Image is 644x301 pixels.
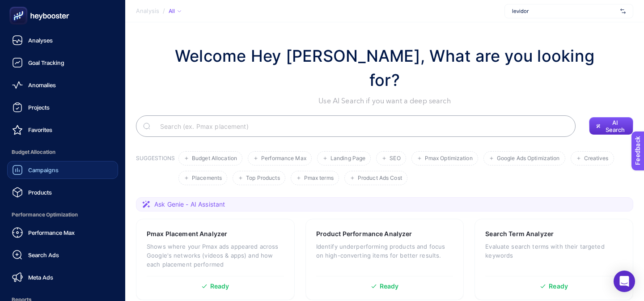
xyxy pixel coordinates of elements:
span: Performance Optimization [7,206,118,224]
span: Analysis [136,8,159,15]
span: Top Products [246,175,280,182]
span: Campaigns [28,166,59,174]
span: levidor [512,8,617,15]
a: Meta Ads [7,268,118,286]
span: Feedback [5,3,34,10]
span: Meta Ads [28,274,53,281]
button: AI Search [589,117,633,135]
a: Products [7,183,118,201]
h3: Product Performance Analyzer [316,229,412,238]
div: Open Intercom Messenger [614,271,635,292]
span: Google Ads Optimization [497,155,560,162]
span: Products [28,189,52,196]
p: Use AI Search if you want a deep search [165,96,604,106]
span: AI Search [604,119,626,133]
span: Search Ads [28,251,59,259]
span: Goal Tracking [28,59,64,66]
p: Identify underperforming products and focus on high-converting items for better results. [316,242,453,260]
span: Pmax Optimization [425,155,473,162]
input: Search [153,114,568,139]
span: Pmax terms [304,175,334,182]
span: Ready [549,283,568,289]
div: All [169,8,181,15]
a: Analyses [7,31,118,49]
span: Anomalies [28,81,56,89]
span: Ask Genie - AI Assistant [154,200,225,209]
a: Projects [7,98,118,116]
h1: Welcome Hey [PERSON_NAME], What are you looking for? [165,44,604,92]
a: Goal Tracking [7,54,118,72]
span: SEO [390,155,400,162]
a: Search Ads [7,246,118,264]
h3: Pmax Placement Analyzer [147,229,227,238]
a: Search Term AnalyzerEvaluate search terms with their targeted keywordsReady [475,219,633,300]
span: Placements [192,175,222,182]
a: Performance Max [7,224,118,242]
a: Campaigns [7,161,118,179]
span: Performance Max [28,229,75,236]
span: Product Ads Cost [358,175,402,182]
span: Ready [380,283,399,289]
span: Budget Allocation [7,143,118,161]
span: Performance Max [261,155,306,162]
span: / [163,7,165,14]
p: Shows where your Pmax ads appeared across Google's networks (videos & apps) and how each placemen... [147,242,284,269]
p: Evaluate search terms with their targeted keywords [485,242,623,260]
span: Favorites [28,126,52,133]
h3: SUGGESTIONS [136,155,175,185]
span: Projects [28,104,50,111]
a: Product Performance AnalyzerIdentify underperforming products and focus on high-converting items ... [305,219,464,300]
span: Analyses [28,37,53,44]
span: Creatives [584,155,609,162]
span: Ready [210,283,229,289]
span: Budget Allocation [192,155,237,162]
a: Favorites [7,121,118,139]
a: Anomalies [7,76,118,94]
a: Pmax Placement AnalyzerShows where your Pmax ads appeared across Google's networks (videos & apps... [136,219,295,300]
span: Landing Page [330,155,365,162]
h3: Search Term Analyzer [485,229,554,238]
img: svg%3e [620,7,626,16]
